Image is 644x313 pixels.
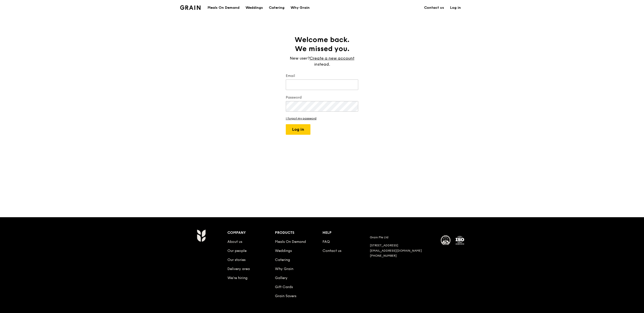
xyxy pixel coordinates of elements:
[310,55,354,61] a: Create a new account
[291,0,310,15] div: Why Grain
[275,294,296,298] a: Grain Savers
[227,240,242,244] a: About us
[275,267,293,271] a: Why Grain
[323,240,330,244] a: FAQ
[197,229,206,242] img: Grain
[286,124,310,135] button: Log in
[286,95,358,100] label: Password
[227,276,248,280] a: We’re hiring
[275,240,306,244] a: Meals On Demand
[180,5,200,10] img: Grain
[286,73,358,78] label: Email
[208,0,239,15] div: Meals On Demand
[275,258,290,262] a: Catering
[455,235,465,245] img: ISO Certified
[286,35,358,53] h1: Welcome back. We missed you.
[441,235,451,245] img: MUIS Halal Certified
[323,229,370,236] div: Help
[269,0,285,15] div: Catering
[227,229,275,236] div: Company
[275,229,323,236] div: Products
[275,276,288,280] a: Gallery
[370,254,397,257] a: [PHONE_NUMBER]
[243,0,266,15] a: Weddings
[314,62,330,67] span: instead.
[370,249,422,252] a: [EMAIL_ADDRESS][DOMAIN_NAME]
[227,249,247,253] a: Our people
[290,56,310,61] span: New user?
[275,285,293,289] a: Gift Cards
[246,0,263,15] div: Weddings
[288,0,313,15] a: Why Grain
[227,267,250,271] a: Delivery area
[286,117,358,120] a: I forgot my password
[447,0,464,15] a: Log in
[323,249,341,253] a: Contact us
[370,235,435,239] div: Grain Pte Ltd
[227,258,246,262] a: Our stories
[266,0,288,15] a: Catering
[370,243,435,248] div: [STREET_ADDRESS]
[421,0,447,15] a: Contact us
[275,249,292,253] a: Weddings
